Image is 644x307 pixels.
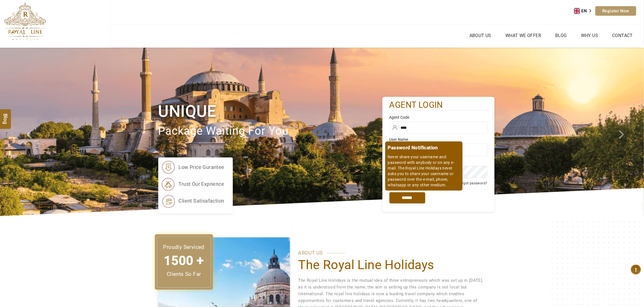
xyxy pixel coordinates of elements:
[554,31,568,40] a: Blog
[574,7,595,15] aside: Language selected: English
[504,31,543,40] a: What we Offer
[298,257,486,273] h1: The Royal Line Holidays
[161,177,224,191] li: trust our exprience
[395,182,417,186] label: Remember me
[298,249,486,257] p: ABOUT US
[389,159,487,164] label: Password
[327,248,345,256] span: ............
[158,101,382,122] h1: Unique
[574,7,595,15] a: EN
[161,160,224,174] li: low price gurantee
[389,100,487,111] h2: agent login
[612,48,644,216] a: Check next image
[458,181,487,185] a: Forgot password?
[574,7,595,15] div: Language
[389,114,487,120] label: Agent Code
[4,3,46,40] img: The Royal Line Holidays
[19,48,52,216] a: Check next prev
[595,6,636,16] a: Register Now
[2,113,9,118] span: Blog
[161,194,224,208] li: client satisafaction
[158,122,382,141] p: package waiting for you
[611,31,634,40] a: Contact
[389,137,487,142] label: User Name
[468,31,493,40] a: About Us
[580,31,599,40] a: Why Us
